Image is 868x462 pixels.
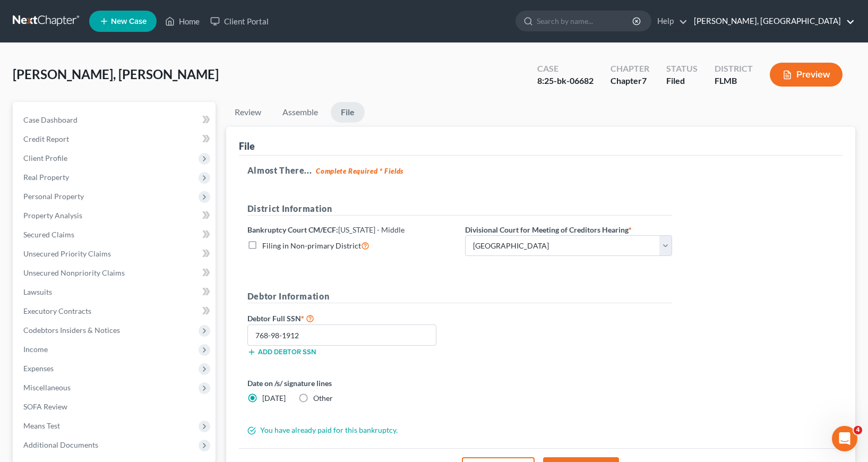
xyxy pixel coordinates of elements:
[111,18,147,25] span: New Case
[262,393,286,403] span: [DATE]
[23,345,48,354] span: Income
[611,75,649,87] div: Chapter
[15,397,216,416] a: SOFA Review
[15,244,216,263] a: Unsecured Priority Claims
[15,206,216,225] a: Property Analysis
[313,393,333,403] span: Other
[15,225,216,244] a: Secured Claims
[23,268,125,277] span: Unsecured Nonpriority Claims
[262,241,361,250] span: Filing in Non-primary District
[338,225,405,234] span: [US_STATE] - Middle
[23,306,91,315] span: Executory Contracts
[247,164,834,177] h5: Almost There...
[642,75,647,85] span: 7
[715,75,753,87] div: FLMB
[274,102,326,123] a: Assemble
[611,63,649,75] div: Chapter
[23,211,82,220] span: Property Analysis
[23,402,67,411] span: SOFA Review
[23,421,60,430] span: Means Test
[23,364,54,373] span: Expenses
[15,130,216,149] a: Credit Report
[832,426,857,451] iframe: Intercom live chat
[247,202,672,216] h5: District Information
[23,249,111,258] span: Unsecured Priority Claims
[770,63,843,87] button: Preview
[242,312,460,324] label: Debtor Full SSN
[23,173,69,182] span: Real Property
[23,153,67,162] span: Client Profile
[239,140,255,152] div: File
[316,167,403,175] strong: Complete Required * Fields
[537,75,594,87] div: 8:25-bk-06682
[23,192,84,201] span: Personal Property
[331,102,365,123] a: File
[23,134,69,143] span: Credit Report
[160,12,205,31] a: Home
[247,290,672,303] h5: Debtor Information
[537,11,634,31] input: Search by name...
[666,63,698,75] div: Status
[247,378,454,389] label: Date on /s/ signature lines
[15,110,216,130] a: Case Dashboard
[854,426,862,434] span: 4
[689,12,855,31] a: [PERSON_NAME], [GEOGRAPHIC_DATA]
[537,63,594,75] div: Case
[23,230,74,239] span: Secured Claims
[247,348,316,356] button: Add debtor SSN
[15,283,216,302] a: Lawsuits
[23,440,98,449] span: Additional Documents
[652,12,687,31] a: Help
[226,102,270,123] a: Review
[15,263,216,283] a: Unsecured Nonpriority Claims
[23,115,78,124] span: Case Dashboard
[23,326,120,335] span: Codebtors Insiders & Notices
[15,302,216,321] a: Executory Contracts
[13,66,219,82] span: [PERSON_NAME], [PERSON_NAME]
[666,75,698,87] div: Filed
[23,287,52,296] span: Lawsuits
[247,224,405,235] label: Bankruptcy Court CM/ECF:
[23,383,71,392] span: Miscellaneous
[715,63,753,75] div: District
[205,12,274,31] a: Client Portal
[465,224,632,235] label: Divisional Court for Meeting of Creditors Hearing
[242,425,677,435] div: You have already paid for this bankruptcy.
[247,324,436,346] input: XXX-XX-XXXX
